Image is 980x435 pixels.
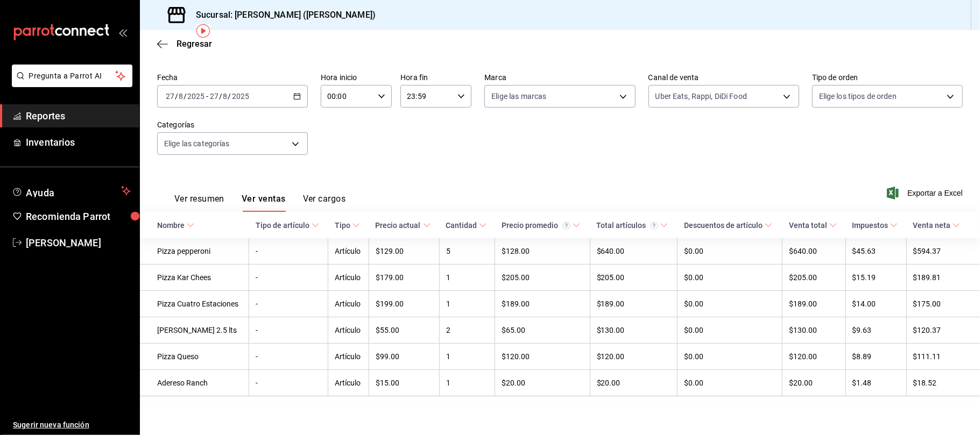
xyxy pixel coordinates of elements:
[26,135,131,149] span: Inventarios
[219,92,222,101] span: /
[196,24,210,38] img: Tooltip marker
[249,238,328,265] td: -
[140,238,249,265] td: Pizza pepperoni
[484,74,635,82] label: Marca
[118,28,127,37] button: open_drawer_menu
[782,238,845,265] td: $640.00
[26,236,131,250] span: [PERSON_NAME]
[187,92,205,101] input: ----
[819,91,897,102] span: Elige los tipos de orden
[684,221,772,230] span: Descuentos de artículo
[678,265,782,291] td: $0.00
[328,370,369,396] td: Artículo
[328,291,369,317] td: Artículo
[328,265,369,291] td: Artículo
[845,317,906,344] td: $9.63
[157,221,194,230] span: Nombre
[369,291,440,317] td: $199.00
[369,265,440,291] td: $179.00
[906,370,980,396] td: $18.52
[8,78,132,89] a: Pregunta a Parrot AI
[231,92,250,101] input: ----
[140,370,249,396] td: Adereso Ranch
[906,238,980,265] td: $594.37
[187,9,376,22] h3: Sucursal: [PERSON_NAME] ([PERSON_NAME])
[439,291,495,317] td: 1
[400,74,471,82] label: Hora fin
[26,184,117,197] span: Ayuda
[249,291,328,317] td: -
[845,370,906,396] td: $1.48
[845,344,906,370] td: $8.89
[249,317,328,344] td: -
[590,370,678,396] td: $20.00
[439,265,495,291] td: 1
[889,187,963,199] button: Exportar a Excel
[852,221,898,230] span: Impuestos
[495,265,590,291] td: $205.00
[439,344,495,370] td: 1
[812,74,963,82] label: Tipo de orden
[446,221,487,230] span: Cantidad
[376,221,431,230] span: Precio actual
[328,238,369,265] td: Artículo
[328,317,369,344] td: Artículo
[495,317,590,344] td: $65.00
[782,265,845,291] td: $205.00
[164,138,230,149] span: Elige las categorías
[140,265,249,291] td: Pizza Kar Chees
[249,265,328,291] td: -
[495,291,590,317] td: $189.00
[590,238,678,265] td: $640.00
[140,317,249,344] td: [PERSON_NAME] 2.5 lts
[174,194,224,212] button: Ver resumen
[495,238,590,265] td: $128.00
[906,317,980,344] td: $120.37
[678,370,782,396] td: $0.00
[29,70,116,82] span: Pregunta a Parrot AI
[590,317,678,344] td: $130.00
[321,74,392,82] label: Hora inicio
[178,92,184,101] input: --
[678,238,782,265] td: $0.00
[590,265,678,291] td: $205.00
[845,265,906,291] td: $15.19
[303,194,346,212] button: Ver cargos
[596,221,658,230] div: Total artículos
[209,92,219,101] input: --
[249,370,328,396] td: -
[439,317,495,344] td: 2
[678,291,782,317] td: $0.00
[369,370,440,396] td: $15.00
[184,92,187,101] span: /
[913,221,960,230] span: Venta neta
[782,344,845,370] td: $120.00
[913,221,950,230] div: Venta neta
[369,317,440,344] td: $55.00
[684,221,763,230] div: Descuentos de artículo
[206,92,208,101] span: -
[228,92,231,101] span: /
[782,317,845,344] td: $130.00
[789,221,837,230] span: Venta total
[13,419,131,431] span: Sugerir nueva función
[157,221,185,230] div: Nombre
[495,370,590,396] td: $20.00
[906,344,980,370] td: $111.11
[157,122,308,129] label: Categorías
[165,92,175,101] input: --
[495,344,590,370] td: $120.00
[376,221,421,230] div: Precio actual
[650,222,658,230] svg: El total artículos considera cambios de precios en los artículos así como costos adicionales por ...
[335,221,350,230] div: Tipo
[439,370,495,396] td: 1
[249,344,328,370] td: -
[174,194,346,212] div: navigation tabs
[590,291,678,317] td: $189.00
[157,74,308,82] label: Fecha
[335,221,360,230] span: Tipo
[157,39,212,49] button: Regresar
[590,344,678,370] td: $120.00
